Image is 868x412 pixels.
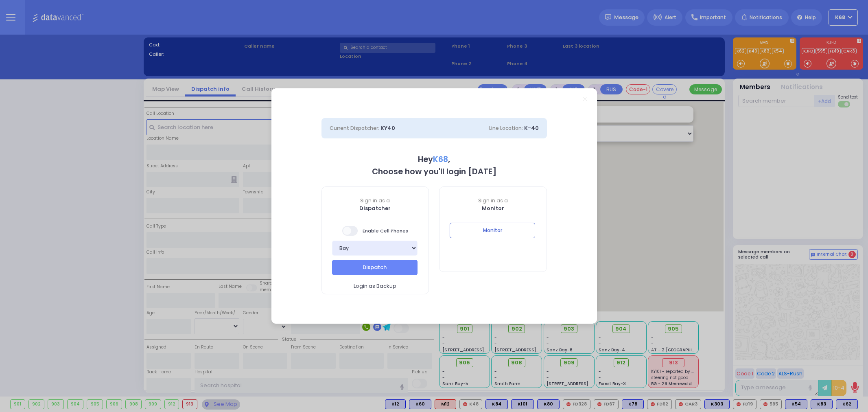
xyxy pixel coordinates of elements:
[372,166,496,177] b: Choose how you'll login [DATE]
[524,124,539,132] span: K-40
[330,125,379,131] span: Current Dispatcher:
[489,125,523,131] span: Line Location:
[583,96,587,101] a: Close
[439,197,547,204] span: Sign in as a
[342,225,408,237] span: Enable Cell Phones
[354,282,396,290] span: Login as Backup
[433,154,448,165] span: K68
[482,204,504,212] b: Monitor
[359,204,391,212] b: Dispatcher
[332,260,418,275] button: Dispatch
[322,197,429,204] span: Sign in as a
[418,154,450,165] b: Hey ,
[450,223,535,238] button: Monitor
[380,124,395,132] span: KY40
